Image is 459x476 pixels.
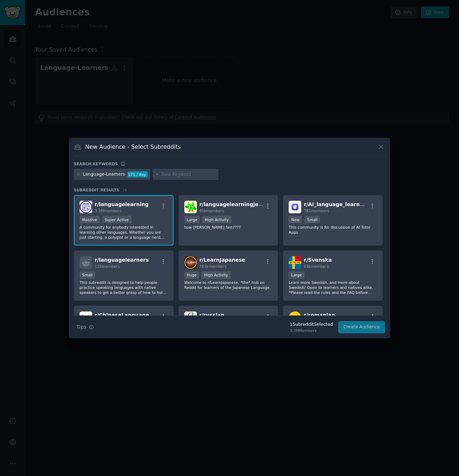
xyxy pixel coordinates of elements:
[304,201,369,207] span: r/ AI_language_learners
[95,201,149,207] span: r/ languagelearning
[289,225,377,235] p: This community is for discussion of AI Tutor Apps
[128,171,148,178] div: 171 / day
[184,216,200,223] div: Large
[289,280,377,295] p: Learn more Swedish, and more about Swedish! Open to learners and natives alike. *Please read the ...
[83,171,125,178] div: Language-Learners
[80,311,92,324] img: ChineseLanguage
[304,216,320,223] div: Small
[95,257,149,263] span: r/ languagelearners
[304,312,335,318] span: r/ romanian
[184,256,197,269] img: LearnJapanese
[304,264,328,268] span: 69k members
[290,328,333,333] div: 3.3M Members
[184,280,273,290] p: Welcome to r/LearnJapanese, *the* hub on Reddit for learners of the Japanese Language.
[95,312,149,318] span: r/ ChineseLanguage
[290,322,333,328] div: 1 Subreddit Selected
[102,216,131,223] div: Super Active
[199,264,227,268] span: 783k members
[95,264,120,268] span: 125 members
[95,209,122,213] span: 3.3M members
[289,201,301,213] img: AI_language_learners
[74,161,118,166] h3: Search keywords
[289,311,301,324] img: romanian
[202,271,231,279] div: High Activity
[80,225,168,240] p: A community for anybody interested in learning other languages. Whether you are just starting, a ...
[80,280,168,295] p: This subreddit is designed to help people practice speaking languages with native speakers to get...
[80,216,100,223] div: Massive
[80,271,95,279] div: Small
[289,216,302,223] div: New
[184,225,273,230] p: how [PERSON_NAME] fast????
[184,201,197,213] img: languagelearningjerk
[122,188,127,192] span: 34
[80,201,92,213] img: languagelearning
[184,311,197,324] img: russian
[184,271,199,279] div: Huge
[85,143,181,151] h3: New Audience - Select Subreddits
[76,323,86,331] span: Tips
[161,171,216,178] input: New Keyword
[304,257,332,263] span: r/ Svenska
[74,187,119,192] span: Subreddit Results
[304,209,329,213] span: 781 members
[199,312,224,318] span: r/ russian
[199,257,245,263] span: r/ LearnJapanese
[199,209,224,213] span: 95k members
[289,256,301,269] img: Svenska
[74,321,96,333] button: Tips
[202,216,231,223] div: High Activity
[199,201,264,207] span: r/ languagelearningjerk
[289,271,304,279] div: Large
